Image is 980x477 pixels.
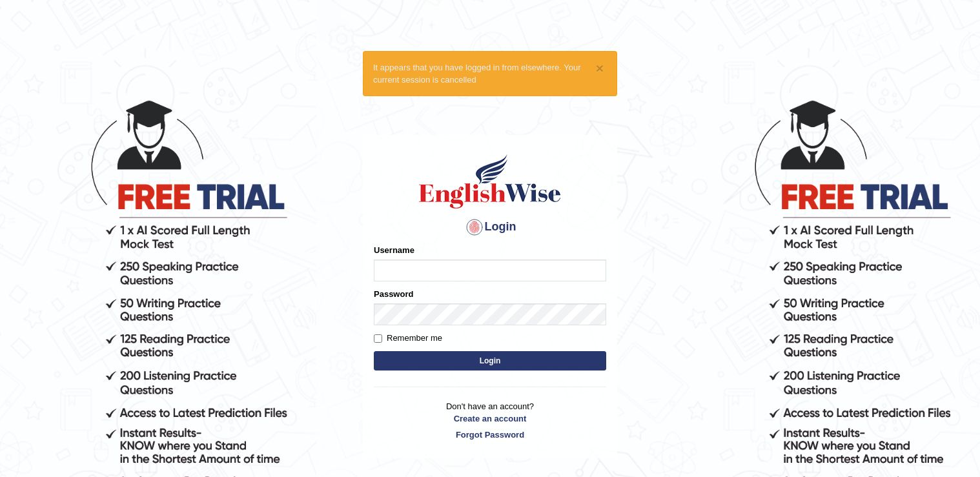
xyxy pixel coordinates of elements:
div: It appears that you have logged in from elsewhere. Your current session is cancelled [363,51,617,96]
img: Logo of English Wise sign in for intelligent practice with AI [416,152,564,210]
label: Password [374,288,413,300]
button: × [596,61,604,75]
button: Login [374,351,606,370]
label: Username [374,244,414,256]
p: Don't have an account? [374,400,606,440]
label: Remember me [374,332,442,345]
h4: Login [374,217,606,238]
a: Forgot Password [374,429,606,441]
a: Create an account [374,412,606,425]
input: Remember me [374,334,382,343]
